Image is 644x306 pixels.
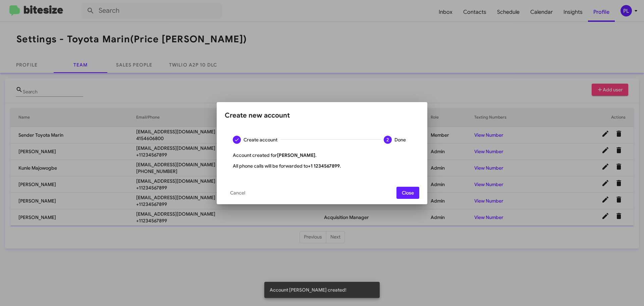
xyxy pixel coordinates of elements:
span: Cancel [230,187,245,199]
div: Create new account [225,110,419,121]
button: Cancel [225,187,251,199]
button: Close [396,187,419,199]
p: All phone calls will be forwarded to . [233,163,411,169]
span: Close [402,187,414,199]
p: Account created for . [233,152,411,159]
b: [PERSON_NAME] [277,152,315,158]
span: Account [PERSON_NAME] created! [270,287,346,293]
b: +1 1234567899 [308,163,340,169]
